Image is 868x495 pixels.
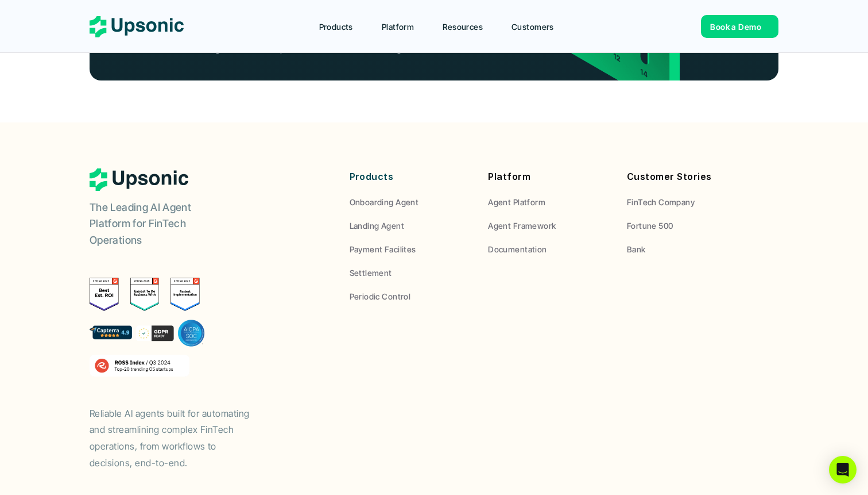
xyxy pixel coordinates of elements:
[350,267,471,279] a: Settlement
[350,243,471,255] a: Payment Facilites
[350,290,411,302] p: Periodic Control
[350,243,416,255] p: Payment Facilites
[350,220,404,232] p: Landing Agent
[488,243,547,255] p: Documentation
[488,196,545,208] p: Agent Platform
[350,267,392,279] p: Settlement
[829,456,857,484] div: Open Intercom Messenger
[90,199,233,249] p: The Leading AI Agent Platform for FinTech Operations
[443,21,483,33] p: Resources
[350,196,419,208] p: Onboarding Agent
[627,243,646,255] p: Bank
[350,196,471,208] a: Onboarding Agent
[701,15,778,38] a: Book a Demo
[319,21,353,33] p: Products
[350,290,471,302] a: Periodic Control
[627,196,695,208] p: FinTech Company
[488,243,610,255] a: Documentation
[382,21,414,33] p: Platform
[312,16,372,37] a: Products
[627,168,749,185] p: Customer Stories
[90,405,262,471] p: Reliable AI agents built for automating and streamlining complex FinTech operations, from workflo...
[488,168,610,185] p: Platform
[710,21,761,33] p: Book a Demo
[627,220,673,232] p: Fortune 500
[488,220,556,232] p: Agent Framework
[350,220,471,232] a: Landing Agent
[511,21,554,33] p: Customers
[350,168,471,185] p: Products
